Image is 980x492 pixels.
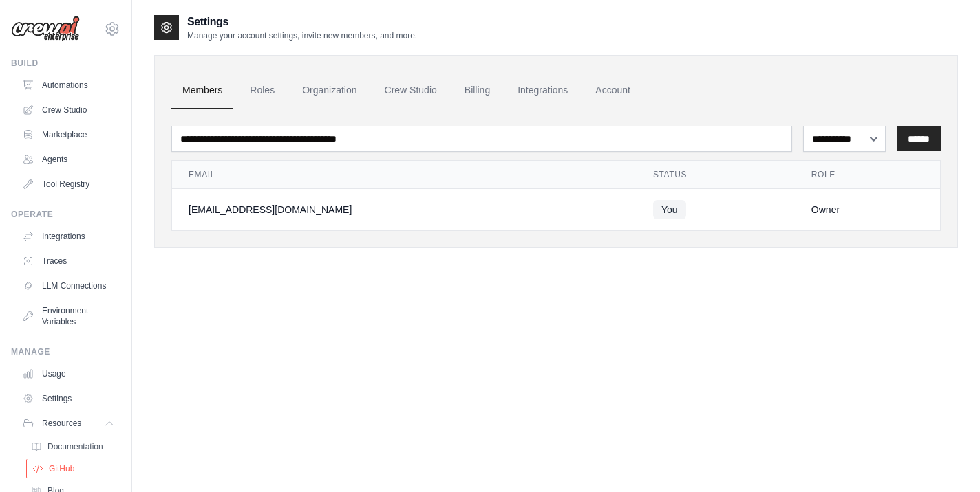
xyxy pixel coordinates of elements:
th: Email [172,161,637,189]
a: Organization [291,72,367,109]
span: GitHub [49,463,74,474]
button: Resources [17,412,120,434]
span: You [653,200,686,219]
a: Documentation [25,437,120,456]
div: Build [11,58,120,69]
a: Account [584,72,641,109]
a: Agents [17,148,120,170]
h2: Settings [187,14,417,30]
a: Marketplace [17,124,120,146]
th: Role [795,161,940,189]
a: Traces [17,250,120,272]
a: Billing [454,72,501,109]
a: Integrations [507,72,579,109]
a: GitHub [26,459,122,478]
span: Documentation [47,441,103,452]
div: Operate [11,209,120,220]
p: Manage your account settings, invite new members, and more. [187,30,417,41]
a: Tool Registry [17,173,120,195]
div: Manage [11,346,120,357]
div: [EMAIL_ADDRESS][DOMAIN_NAME] [189,203,620,216]
div: Owner [811,203,924,216]
a: Integrations [17,225,120,247]
a: Crew Studio [17,99,120,121]
a: Crew Studio [374,72,448,109]
a: Members [171,72,233,109]
a: LLM Connections [17,275,120,297]
a: Roles [239,72,286,109]
span: Resources [42,418,81,429]
a: Usage [17,363,120,385]
img: Logo [11,16,80,42]
a: Environment Variables [17,300,120,333]
a: Settings [17,388,120,410]
th: Status [637,161,795,189]
a: Automations [17,74,120,96]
